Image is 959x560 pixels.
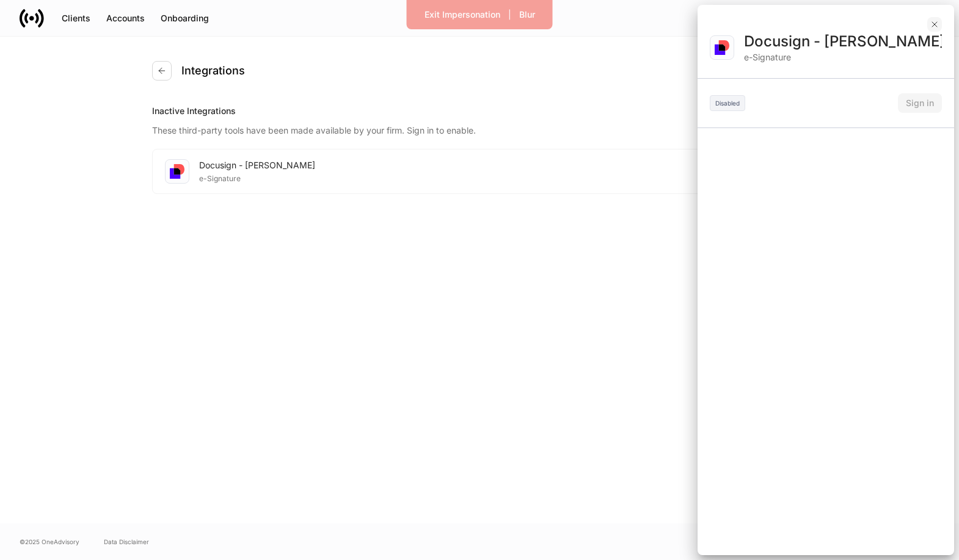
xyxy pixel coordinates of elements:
[710,95,745,111] div: Disabled
[744,32,942,51] div: Docusign - [PERSON_NAME]
[425,9,500,21] div: Exit Impersonation
[898,93,942,113] button: Sign in
[744,51,942,63] div: e-Signature
[519,9,535,21] div: Blur
[906,97,934,109] div: Sign in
